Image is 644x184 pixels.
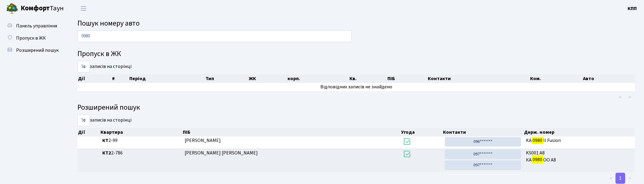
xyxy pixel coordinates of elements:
[16,23,57,29] span: Панель управління
[400,128,443,136] th: Угода
[349,74,387,83] th: Кв.
[77,61,90,73] select: записів на сторінці
[6,2,18,15] img: logo.png
[77,83,635,91] td: Відповідних записів не знайдено
[387,74,427,83] th: ПІБ
[628,5,637,12] a: КПП
[77,30,352,42] input: Пошук
[205,74,248,83] th: Тип
[77,103,635,112] h4: Розширений пошук
[526,150,632,164] span: KS001 A8 КА ОО A8
[102,150,111,156] b: КТ2
[248,74,287,83] th: ЖК
[21,3,64,14] span: Таун
[287,74,349,83] th: корп.
[77,115,131,126] label: записів на сторінці
[76,3,91,13] button: Переключити навігацію
[526,137,632,144] span: KA ll Fusion
[77,115,90,126] select: записів на сторінці
[111,74,129,83] th: #
[16,35,46,41] span: Пропуск в ЖК
[102,150,180,157] span: 2-786
[100,128,182,136] th: Квартира
[3,44,64,56] a: Розширений пошук
[77,61,131,73] label: записів на сторінці
[77,74,111,83] th: Дії
[532,155,543,164] mark: 0980
[102,137,180,144] span: 2-99
[530,74,582,83] th: Ком.
[427,74,530,83] th: Контакти
[532,136,543,145] mark: 0980
[129,74,205,83] th: Період
[16,47,59,54] span: Розширений пошук
[582,74,635,83] th: Авто
[21,3,50,13] b: Комфорт
[77,18,140,29] span: Пошук номеру авто
[185,150,258,156] span: [PERSON_NAME] [PERSON_NAME]
[182,128,400,136] th: ПІБ
[442,128,523,136] th: Контакти
[615,173,625,184] a: 1
[77,128,100,136] th: Дії
[3,20,64,32] a: Панель управління
[102,137,108,144] b: КТ
[185,137,221,144] span: [PERSON_NAME]
[77,50,635,58] h4: Пропуск в ЖК
[3,32,64,44] a: Пропуск в ЖК
[523,128,635,136] th: Держ. номер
